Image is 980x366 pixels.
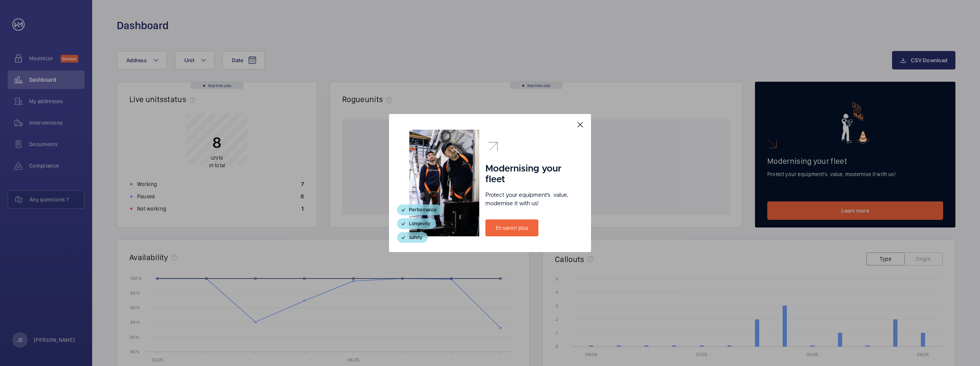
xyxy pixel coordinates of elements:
[397,232,428,243] div: Safety
[485,191,571,208] p: Protect your equipment's value, modernise it with us!
[485,163,571,185] h1: Modernising your fleet
[397,218,436,229] div: Longevity
[397,204,442,215] div: Performance
[485,219,538,236] a: En savoir plus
